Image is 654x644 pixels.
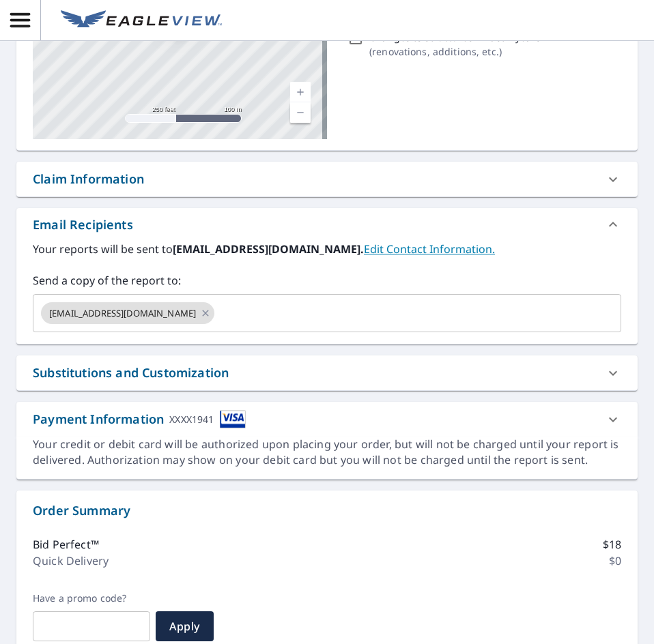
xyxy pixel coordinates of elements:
button: Apply [156,611,214,641]
p: Bid Perfect™ [33,536,99,553]
label: Your reports will be sent to [33,241,621,257]
p: Order Summary [33,501,621,520]
span: Apply [167,619,203,634]
a: EV Logo [53,2,230,39]
div: Substitutions and Customization [33,364,229,382]
p: Quick Delivery [33,553,109,569]
div: XXXX1941 [169,410,214,428]
div: Payment InformationXXXX1941cardImage [16,402,638,437]
div: Payment Information [33,410,246,428]
div: Email Recipients [16,208,638,241]
p: $18 [603,536,621,553]
a: Current Level 17, Zoom Out [290,102,311,123]
div: Your credit or debit card will be authorized upon placing your order, but will not be charged unt... [33,437,621,468]
label: Send a copy of the report to: [33,272,621,289]
label: Have a promo code? [33,592,150,604]
a: Current Level 17, Zoom In [290,82,311,102]
div: [EMAIL_ADDRESS][DOMAIN_NAME] [41,302,214,324]
span: [EMAIL_ADDRESS][DOMAIN_NAME] [41,307,204,320]
img: EV Logo [61,10,222,31]
b: [EMAIL_ADDRESS][DOMAIN_NAME]. [173,241,364,257]
a: EditContactInfo [364,241,495,257]
p: $0 [609,553,621,569]
img: cardImage [220,410,246,428]
p: ( renovations, additions, etc. ) [369,44,541,59]
div: Substitutions and Customization [16,355,638,390]
div: Claim Information [16,162,638,196]
div: Claim Information [33,170,144,188]
div: Email Recipients [33,216,133,234]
